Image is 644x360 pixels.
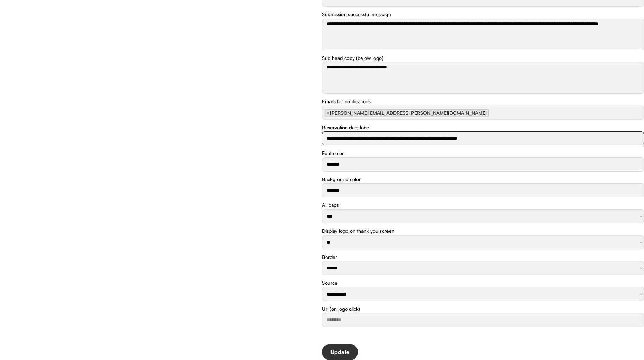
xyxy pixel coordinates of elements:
[322,254,337,261] div: Border
[322,55,383,62] div: Sub head copy (below logo)
[322,279,337,286] div: Source
[324,109,489,117] li: Dorothy.Boyd@catchhg.com
[322,11,391,18] div: Submission successful message
[322,124,370,131] div: Reservation date label
[322,150,344,157] div: Font color
[322,176,361,183] div: Background color
[322,305,360,312] div: Url (on logo click)
[322,228,394,235] div: Display logo on thank you screen
[322,98,371,105] div: Emails for notifications
[326,111,329,116] span: ×
[322,344,358,360] button: Update
[322,201,339,209] div: All caps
